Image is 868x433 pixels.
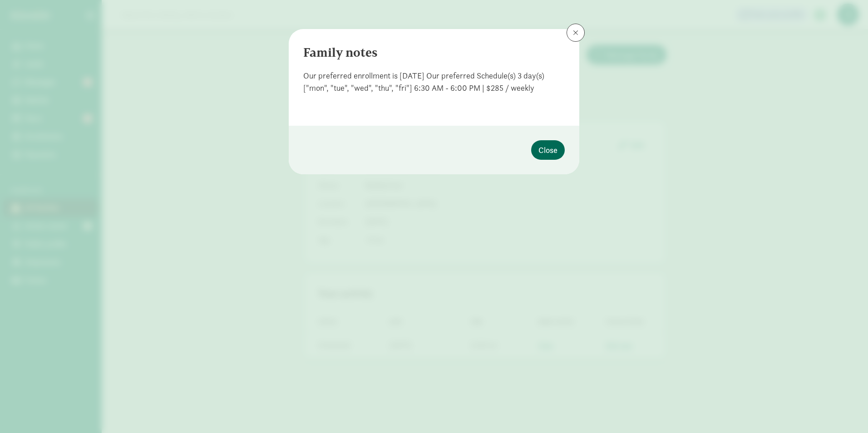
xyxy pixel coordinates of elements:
[531,140,565,160] button: Close
[303,69,565,94] div: Our preferred enrollment is [DATE] Our preferred Schedule(s) 3 day(s) ["mon", "tue", "wed", "thu"...
[303,44,565,62] div: Family notes
[823,389,868,433] iframe: Chat Widget
[538,144,557,156] span: Close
